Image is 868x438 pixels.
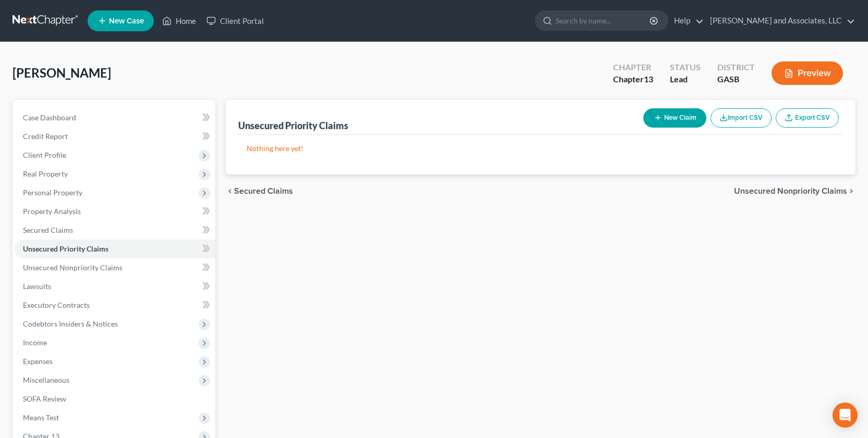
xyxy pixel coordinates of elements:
[613,73,653,85] div: Chapter
[705,11,855,30] a: [PERSON_NAME] and Associates, LLC
[643,108,706,128] button: New Claim
[15,296,215,315] a: Executory Contracts
[23,207,81,216] span: Property Analysis
[644,74,653,84] span: 13
[226,187,234,195] i: chevron_left
[234,187,293,195] span: Secured Claims
[23,301,90,309] span: Executory Contracts
[15,221,215,240] a: Secured Claims
[734,187,847,195] span: Unsecured Nonpriority Claims
[717,73,755,85] div: GASB
[13,65,111,80] span: [PERSON_NAME]
[717,61,755,73] div: District
[15,258,215,277] a: Unsecured Nonpriority Claims
[23,319,118,328] span: Codebtors Insiders & Notices
[23,113,76,122] span: Case Dashboard
[23,394,66,403] span: SOFA Review
[23,263,123,272] span: Unsecured Nonpriority Claims
[23,188,82,197] span: Personal Property
[613,61,653,73] div: Chapter
[15,202,215,221] a: Property Analysis
[157,11,201,30] a: Home
[15,277,215,296] a: Lawsuits
[711,108,772,128] button: Import CSV
[23,244,108,253] span: Unsecured Priority Claims
[23,413,59,422] span: Means Test
[247,143,835,154] p: Nothing here yet!
[670,73,701,85] div: Lead
[23,226,73,234] span: Secured Claims
[23,169,68,178] span: Real Property
[23,151,66,159] span: Client Profile
[847,187,855,195] i: chevron_right
[23,132,68,141] span: Credit Report
[556,11,651,30] input: Search by name...
[15,390,215,408] a: SOFA Review
[15,127,215,146] a: Credit Report
[15,108,215,127] a: Case Dashboard
[238,119,348,132] div: Unsecured Priority Claims
[201,11,269,30] a: Client Portal
[833,403,858,428] div: Open Intercom Messenger
[15,240,215,258] a: Unsecured Priority Claims
[23,357,53,366] span: Expenses
[772,61,843,85] button: Preview
[23,282,51,291] span: Lawsuits
[226,187,293,195] button: chevron_left Secured Claims
[669,11,704,30] a: Help
[109,17,144,25] span: New Case
[776,108,839,128] a: Export CSV
[23,338,47,347] span: Income
[670,61,701,73] div: Status
[23,376,69,384] span: Miscellaneous
[734,187,855,195] button: Unsecured Nonpriority Claims chevron_right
